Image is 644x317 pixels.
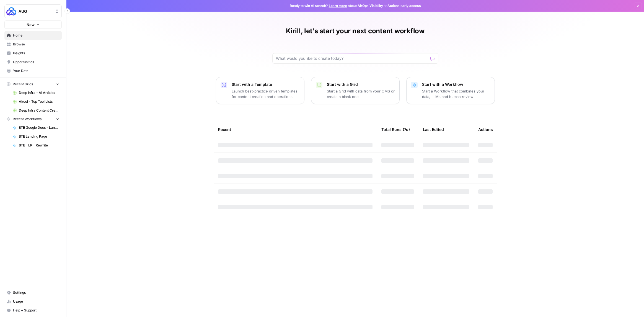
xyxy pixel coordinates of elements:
[19,134,59,139] span: BTE Landing Page
[4,66,62,75] a: Your Data
[478,122,493,137] div: Actions
[422,82,490,87] p: Start with a Workflow
[311,77,400,104] button: Start with a GridStart a Grid with data from your CMS or create a blank one
[4,80,62,88] button: Recent Grids
[276,56,428,61] input: What would you like to create today?
[13,82,33,87] span: Recent Grids
[4,58,62,66] a: Opportunities
[10,106,62,115] a: Deep Infra Content Creation
[381,122,410,137] div: Total Runs (7d)
[4,40,62,49] a: Browse
[19,99,59,104] span: Akool - Top Tool Lists
[19,125,59,130] span: BTE Google Docs - Landing Page
[4,20,62,29] button: New
[406,77,495,104] button: Start with a WorkflowStart a Workflow that combines your data, LLMs and human review
[19,90,59,95] span: Deep Infra - AI Articles
[4,49,62,58] a: Insights
[232,88,300,99] p: Launch best-practice driven templates for content creation and operations
[10,123,62,132] a: BTE Google Docs - Landing Page
[286,27,425,35] h1: Kirill, let's start your next content workflow
[13,42,59,47] span: Browse
[10,97,62,106] a: Akool - Top Tool Lists
[218,122,373,137] div: Recent
[6,6,16,16] img: AUQ Logo
[13,33,59,38] span: Home
[4,306,62,315] button: Help + Support
[10,132,62,141] a: BTE Landing Page
[4,115,62,123] button: Recent Workflows
[4,31,62,40] a: Home
[19,108,59,113] span: Deep Infra Content Creation
[19,143,59,148] span: BTE - LP - Rewrite
[4,288,62,297] a: Settings
[13,299,59,304] span: Usage
[19,9,52,14] span: AUQ
[327,82,395,87] p: Start with a Grid
[423,122,444,137] div: Last Edited
[13,68,59,73] span: Your Data
[4,297,62,306] a: Usage
[422,88,490,99] p: Start a Workflow that combines your data, LLMs and human review
[13,290,59,295] span: Settings
[13,308,59,313] span: Help + Support
[10,88,62,97] a: Deep Infra - AI Articles
[327,88,395,99] p: Start a Grid with data from your CMS or create a blank one
[13,51,59,56] span: Insights
[10,141,62,150] a: BTE - LP - Rewrite
[13,117,42,122] span: Recent Workflows
[216,77,304,104] button: Start with a TemplateLaunch best-practice driven templates for content creation and operations
[290,3,383,8] span: Ready to win AI search? about AirOps Visibility
[4,4,62,18] button: Workspace: AUQ
[387,3,421,8] span: Actions early access
[329,4,347,8] a: Learn more
[27,22,35,27] span: New
[232,82,300,87] p: Start with a Template
[13,60,59,65] span: Opportunities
